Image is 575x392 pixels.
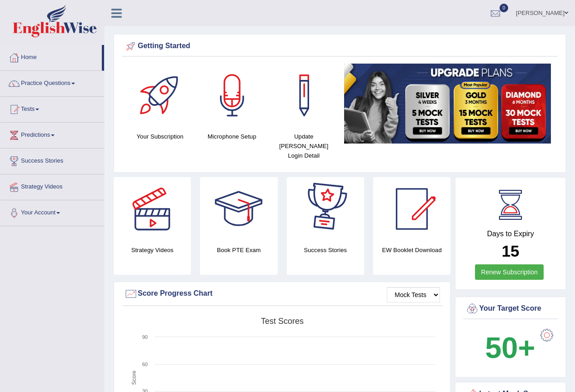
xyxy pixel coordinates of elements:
a: Success Stories [0,149,104,171]
a: Strategy Videos [0,174,104,197]
h4: Book PTE Exam [200,245,277,255]
img: small5.jpg [344,64,551,144]
h4: Days to Expiry [465,230,555,238]
div: Your Target Score [465,302,555,316]
text: 60 [142,362,148,367]
h4: EW Booklet Download [373,245,450,255]
text: 90 [142,334,148,340]
div: Score Progress Chart [124,287,440,301]
b: 50+ [485,331,535,364]
tspan: Test scores [261,317,304,326]
h4: Update [PERSON_NAME] Login Detail [272,132,335,160]
tspan: Score [131,371,137,385]
span: 0 [500,4,509,12]
h4: Success Stories [287,245,364,255]
a: Home [0,45,102,68]
a: Practice Questions [0,71,104,94]
h4: Your Subscription [129,132,191,141]
a: Tests [0,97,104,119]
b: 15 [502,242,520,260]
a: Your Account [0,200,104,223]
h4: Strategy Videos [114,245,191,255]
div: Getting Started [124,40,555,53]
a: Renew Subscription [475,264,544,280]
h4: Microphone Setup [200,132,263,141]
a: Predictions [0,123,104,145]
